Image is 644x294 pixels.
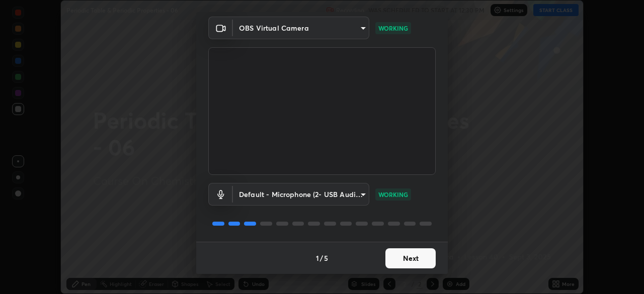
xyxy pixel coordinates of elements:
h4: 1 [316,253,319,263]
h4: 5 [324,253,328,263]
p: WORKING [378,24,408,33]
h4: / [320,253,323,263]
button: Next [385,248,436,268]
p: WORKING [378,190,408,199]
div: OBS Virtual Camera [233,183,369,206]
div: OBS Virtual Camera [233,17,369,39]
